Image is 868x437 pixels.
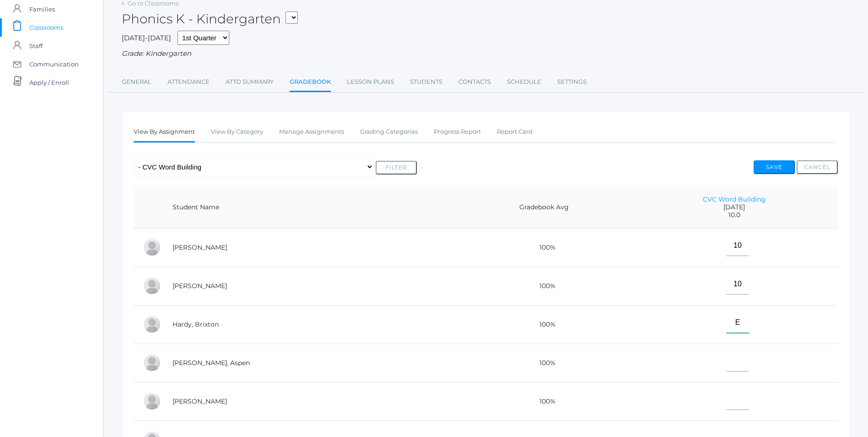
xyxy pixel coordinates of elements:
[457,382,631,421] td: 100%
[797,160,838,174] button: Cancel
[143,277,161,295] div: Nolan Gagen
[122,73,151,91] a: General
[173,397,227,405] a: [PERSON_NAME]
[458,73,491,91] a: Contacts
[507,73,541,91] a: Schedule
[376,161,417,175] button: Filter
[122,12,298,26] h2: Phonics K - Kindergarten
[143,354,161,372] div: Aspen Hemingway
[122,33,171,42] span: [DATE]-[DATE]
[457,305,631,344] td: 100%
[457,228,631,267] td: 100%
[557,73,587,91] a: Settings
[279,123,344,141] a: Manage Assignments
[29,73,69,92] span: Apply / Enroll
[173,359,250,367] a: [PERSON_NAME], Aspen
[640,203,829,211] span: [DATE]
[457,344,631,382] td: 100%
[497,123,533,141] a: Report Card
[143,238,161,257] div: Abigail Backstrom
[134,123,195,142] a: View By Assignment
[122,49,850,59] div: Grade: Kindergarten
[290,73,331,93] a: Gradebook
[434,123,481,141] a: Progress Report
[754,160,795,174] button: Save
[173,282,227,290] a: [PERSON_NAME]
[29,37,43,55] span: Staff
[29,18,63,37] span: Classrooms
[347,73,394,91] a: Lesson Plans
[640,211,829,219] span: 10.0
[143,315,161,333] div: Brixton Hardy
[143,392,161,410] div: Nico Hurley
[29,55,79,73] span: Communication
[410,73,442,91] a: Students
[173,320,219,328] a: Hardy, Brixton
[173,243,227,251] a: [PERSON_NAME]
[703,195,766,203] a: CVC Word Building
[226,73,274,91] a: Attd Summary
[211,123,263,141] a: View By Category
[457,267,631,305] td: 100%
[360,123,418,141] a: Grading Categories
[163,186,457,229] th: Student Name
[167,73,210,91] a: Attendance
[457,186,631,229] th: Gradebook Avg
